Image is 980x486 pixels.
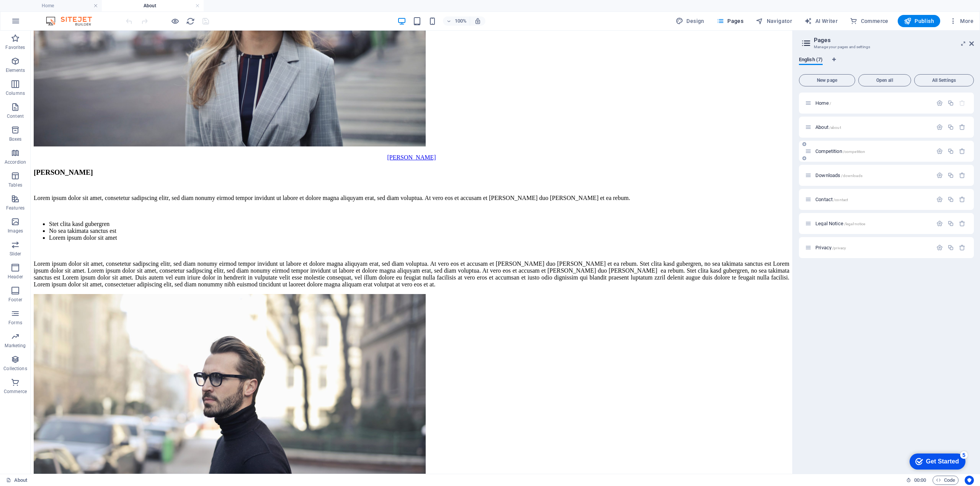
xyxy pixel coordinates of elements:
[914,74,974,86] button: All Settings
[906,476,926,485] h6: Session time
[474,18,481,24] i: On resize automatically adjust zoom level to fit chosen device.
[3,366,27,372] p: Collections
[959,220,965,227] div: Remove
[6,4,62,20] div: Get Started 5 items remaining, 0% complete
[959,148,965,154] div: Remove
[454,16,467,26] h6: 100%
[947,172,954,179] div: Duplicate
[813,221,933,226] div: Legal Notice/legal-notice
[5,44,25,50] p: Favorites
[23,8,56,15] div: Get Started
[5,343,26,349] p: Marketing
[843,150,866,154] span: /competition
[4,388,27,395] p: Commerce
[10,251,21,257] p: Slider
[186,16,195,26] button: reload
[918,78,970,83] span: All Settings
[814,44,959,50] h3: Manage your pages and settings
[8,274,23,280] p: Header
[8,297,22,303] p: Footer
[5,159,26,165] p: Accordion
[813,173,933,178] div: Downloads/downloads
[813,101,933,106] div: Home/
[858,74,911,86] button: Open all
[717,17,743,25] span: Pages
[6,90,25,96] p: Columns
[830,101,831,106] span: /
[756,17,792,25] span: Navigator
[9,136,22,142] p: Boxes
[946,15,977,27] button: More
[936,220,943,227] div: Settings
[673,15,707,27] button: Design
[936,244,943,251] div: Settings
[813,125,933,130] div: About/about
[799,55,823,66] span: English (7)
[832,246,846,250] span: /privacy
[804,17,838,25] span: AI Writer
[102,2,204,10] h4: About
[814,37,974,44] h2: Pages
[801,15,841,27] button: AI Writer
[799,74,855,86] button: New page
[914,476,926,485] span: 00 00
[947,220,954,227] div: Duplicate
[6,205,24,211] p: Features
[936,476,955,485] span: Code
[933,476,959,485] button: Code
[947,124,954,130] div: Duplicate
[6,476,28,485] a: Click to cancel selection. Double-click to open Pages
[813,245,933,250] div: Privacy/privacy
[8,182,22,188] p: Tables
[947,244,954,251] div: Duplicate
[8,228,23,234] p: Images
[815,172,862,178] span: Click to open page
[936,148,943,154] div: Settings
[673,15,707,27] div: Design (Ctrl+Alt+Y)
[815,100,831,106] span: Click to open page
[936,124,943,130] div: Settings
[965,476,974,485] button: Usercentrics
[802,78,852,83] span: New page
[6,67,25,73] p: Elements
[753,15,795,27] button: Navigator
[57,2,64,9] div: 5
[947,196,954,203] div: Duplicate
[813,149,933,154] div: Competition/competition
[829,125,841,130] span: /about
[844,222,866,226] span: /legal-notice
[186,17,195,26] i: Reload page
[676,17,704,25] span: Design
[898,15,940,27] button: Publish
[799,57,974,71] div: Language Tabs
[815,197,848,202] span: Click to open page
[815,124,841,130] span: Click to open page
[936,196,943,203] div: Settings
[959,196,965,203] div: Remove
[959,100,965,106] div: The startpage cannot be deleted
[714,15,746,27] button: Pages
[959,172,965,179] div: Remove
[815,221,865,226] span: Click to open page
[959,244,965,251] div: Remove
[920,477,921,483] span: :
[8,320,22,326] p: Forms
[936,100,943,106] div: Settings
[904,17,934,25] span: Publish
[841,174,862,178] span: /downloads
[44,16,101,26] img: Editor Logo
[815,148,865,154] span: Competition
[949,17,973,25] span: More
[847,15,892,27] button: Commerce
[947,148,954,154] div: Duplicate
[833,198,848,202] span: /contact
[815,245,846,250] span: Click to open page
[7,113,24,119] p: Content
[862,78,908,83] span: Open all
[850,17,889,25] span: Commerce
[443,16,470,26] button: 100%
[936,172,943,179] div: Settings
[170,16,180,26] button: Click here to leave preview mode and continue editing
[947,100,954,106] div: Duplicate
[813,197,933,202] div: Contact/contact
